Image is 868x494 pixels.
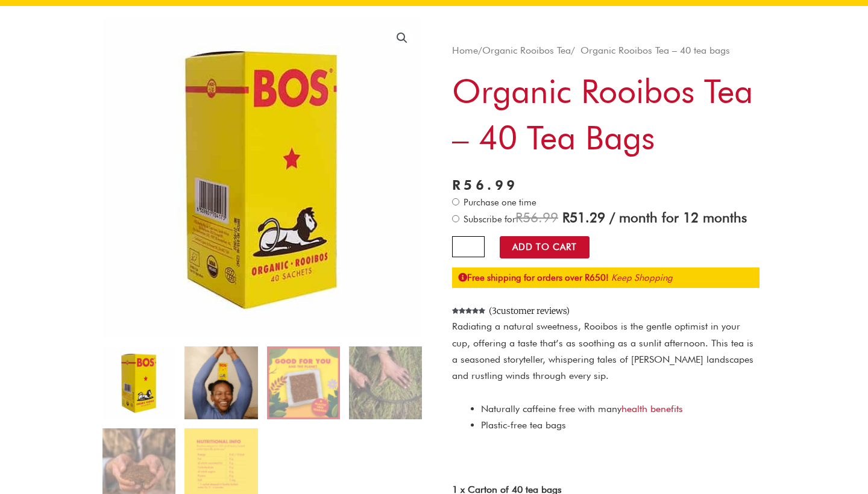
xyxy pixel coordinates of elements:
img: organic rooibos tea 60 tea bags [267,346,340,419]
span: 3 [492,305,497,316]
span: R [515,209,523,225]
input: Subscribe for / month for 12 months [452,215,459,222]
span: 51.29 [562,209,605,225]
img: BOS_tea-bag-carton-copy [102,346,175,419]
h1: Organic Rooibos Tea – 40 tea bags [452,68,759,161]
span: R [562,209,570,225]
span: 3 [452,308,455,324]
span: Subscribe for [462,214,747,225]
input: Purchase one time [452,198,459,205]
a: View full-screen image gallery [391,27,413,49]
a: Home [452,45,478,56]
span: / month for 12 months [609,209,747,225]
img: Organic Rooibos Tea - 40 tea bags - Image 4 [349,346,422,419]
nav: Breadcrumb [452,42,759,58]
p: Radiating a natural sweetness, Rooibos is the gentle optimist in your cup, offering a taste that’... [452,318,759,384]
a: (3customer reviews) [489,304,570,319]
span: Rated out of 5 based on customer ratings [452,308,486,343]
a: Keep Shopping [611,272,673,283]
bdi: 56.99 [452,177,518,193]
span: R [452,177,464,193]
a: Organic Rooibos Tea [482,45,571,56]
img: organic rooibos tea 20 tea bags [184,346,257,419]
button: Add to Cart [500,236,590,258]
a: health benefits [621,403,683,414]
span: Purchase one time [462,197,536,208]
span: Plastic-free tea bags [481,419,566,431]
span: 56.99 [515,209,558,225]
strong: Free shipping for orders over R650! [458,272,609,283]
span: Naturally caffeine free with many [481,403,683,414]
input: Product quantity [452,236,485,257]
